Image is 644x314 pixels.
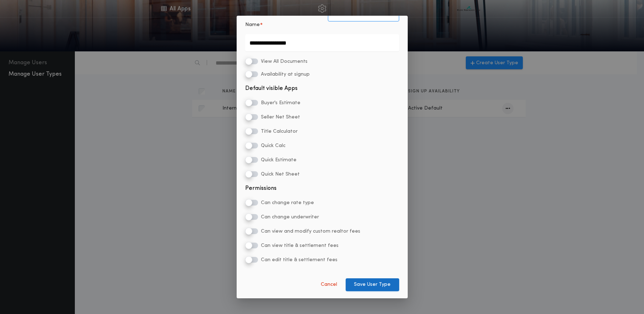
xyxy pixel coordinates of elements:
span: Can edit title & settlement fees [259,257,338,263]
span: Can view title & settlement fees [259,243,339,248]
label: Permissions [245,184,277,193]
span: Quick Estimate [259,157,297,163]
span: View All Documents [259,59,308,64]
span: Title Calculator [259,129,298,134]
span: Seller Net Sheet [259,115,300,120]
input: Name* [245,34,399,51]
span: Buyer's Estimate [259,100,300,106]
span: Quick Calc [259,143,285,148]
p: Name [245,21,260,29]
span: Quick Net Sheet [259,172,300,177]
button: Save User Type [346,278,399,291]
span: Can view and modify custom realtor fees [259,229,360,234]
span: Can change underwriter [259,214,319,220]
span: Availability at signup [259,72,310,77]
label: Default visible Apps [245,84,298,93]
span: Can change rate type [259,200,314,206]
button: Cancel [316,278,341,291]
